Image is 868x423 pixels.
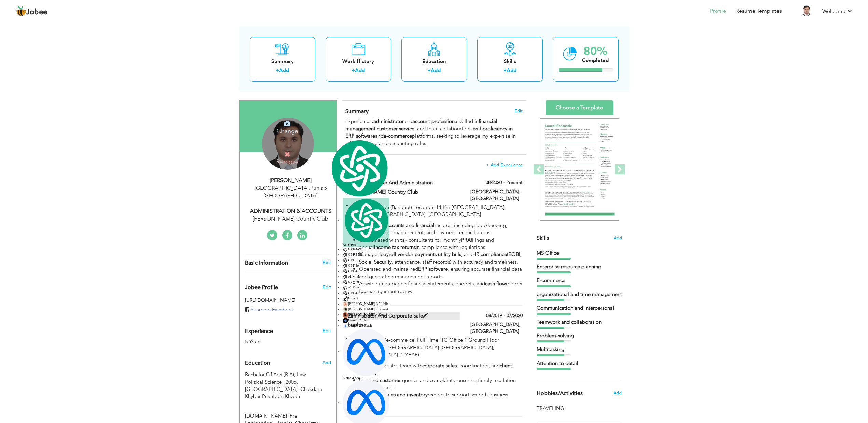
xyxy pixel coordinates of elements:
[343,198,389,243] img: logo.svg
[345,204,522,218] p: Event Organization (Banquet) Location: 14 Km [GEOGRAPHIC_DATA] Adjacent to [GEOGRAPHIC_DATA], [GE...
[345,179,460,186] label: Finance Controller and Administration
[343,258,389,263] div: GPT-5
[343,301,389,307] div: [PERSON_NAME] 3.5 Haiku
[245,177,336,184] div: [PERSON_NAME]
[537,319,622,326] div: Teamwork and collaboration
[486,163,523,167] span: + Add Experience
[537,332,622,339] div: Problem-solving
[343,252,348,258] img: gpt-black.svg
[345,188,460,196] label: [PERSON_NAME] Country Club
[537,305,622,312] div: Communication and Interpersonal
[343,280,389,285] div: o3 Mini
[263,118,312,135] h4: Change
[343,318,389,323] div: Gemini 2.5 Pro
[245,184,336,200] div: [GEOGRAPHIC_DATA] Punjab [GEOGRAPHIC_DATA]
[472,251,507,258] strong: HR compliance
[398,251,437,258] strong: vendor payments
[582,57,609,64] div: Completed
[276,67,279,74] label: +
[343,247,348,252] img: gpt-black.svg
[385,222,435,229] strong: accounts and financial
[26,9,47,16] span: Jobee
[801,5,812,16] img: Profile Img
[355,67,365,74] a: Add
[735,7,782,15] a: Resume Templates
[359,266,522,280] li: Operated and maintained , ensuring accurate financial data and generating management reports.
[384,132,412,139] strong: e-commerce
[537,291,622,298] div: organizational and time management
[343,247,389,252] div: GPT-4o Mini
[373,118,404,125] strong: administrator
[343,198,389,247] div: AITOPIA
[343,274,348,280] img: gpt-black.svg
[323,328,331,334] a: Edit
[345,321,460,328] label: Shophive
[485,280,506,287] strong: cash flow
[377,125,414,132] strong: customer service
[359,391,522,406] li: Maintained records to support smooth business operations.
[343,274,389,280] div: o1 Mini
[245,298,331,303] h5: [URL][DOMAIN_NAME]
[537,405,566,412] span: TRAVELING
[240,277,336,294] div: Enhance your career by creating a custom URL for your Jobee public profile.
[343,285,389,291] div: o4 Mini
[613,390,622,396] span: Add
[359,280,522,295] li: Assisted in preparing financial statements, budgets, and reports for management review.
[245,328,273,335] span: Experience
[407,58,461,65] div: Education
[537,391,583,397] span: Hobbies/Activities
[279,67,289,74] a: Add
[343,329,389,379] div: Llama 4 Scout
[345,108,522,115] h4: Adding a summary is a quick and easy way to highlight your experience and interests.
[582,46,609,57] div: 80%
[537,250,622,257] div: MS Office
[470,188,523,202] label: [GEOGRAPHIC_DATA], [GEOGRAPHIC_DATA]
[245,371,306,385] span: Bachelor Of Arts (B.A), University of Malakand, 2006
[245,360,270,366] span: Education
[343,312,389,318] div: [PERSON_NAME] 4 Opus
[309,184,310,192] span: ,
[323,259,331,266] a: Edit
[822,7,853,15] a: Welcome
[537,360,622,367] div: Attention to detail
[331,58,386,65] div: Work History
[507,67,516,74] a: Add
[322,359,331,366] span: Add
[537,263,622,270] div: Enterprise resource planning
[427,67,431,74] label: +
[345,118,522,147] div: Experienced and skilled in , , and team collaboration, with and platforms, seeking to leverage my...
[343,296,389,301] div: Grok 3
[546,100,613,115] a: Choose a Template
[343,263,389,269] div: GPT-4o
[418,266,448,272] strong: ERP software
[345,162,522,169] h4: This helps to show the companies you have worked for.
[431,67,441,74] a: Add
[359,362,522,377] li: Assisted the sales team with , coordination, and
[537,277,622,284] div: E-commerce
[343,269,348,274] img: gpt-black.svg
[245,207,336,215] div: ADMINISTRATION & ACCOUNTS
[343,323,389,329] div: Gemini 2.5 Flash
[343,329,389,376] img: llama-33-70b.svg
[343,269,389,274] div: GPT-4.1
[537,346,622,353] div: Multitasking
[329,139,389,198] img: logo.svg
[343,307,389,312] div: [PERSON_NAME] 4 Sonnet
[352,67,355,74] label: +
[343,323,348,329] img: gemini-20-flash.svg
[343,280,348,285] img: gpt-black.svg
[15,6,47,17] a: Jobee
[245,260,288,266] span: Basic Information
[245,338,315,346] div: 5 Years
[245,386,322,400] span: [GEOGRAPHIC_DATA], Chakdara Khyber Pukhtoon Khwah
[255,58,310,65] div: Summary
[343,312,348,318] img: claude-35-opus.svg
[385,391,428,398] strong: sales and inventory
[374,244,416,251] strong: income tax returns
[710,7,726,15] a: Profile
[240,371,336,400] div: Bachelor Of Arts (B.A), 2006
[343,285,348,291] img: gpt-black.svg
[343,318,348,323] img: gemini-15-pro.svg
[486,312,523,319] label: 08/2019 - 07/2020
[514,109,523,113] span: Edit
